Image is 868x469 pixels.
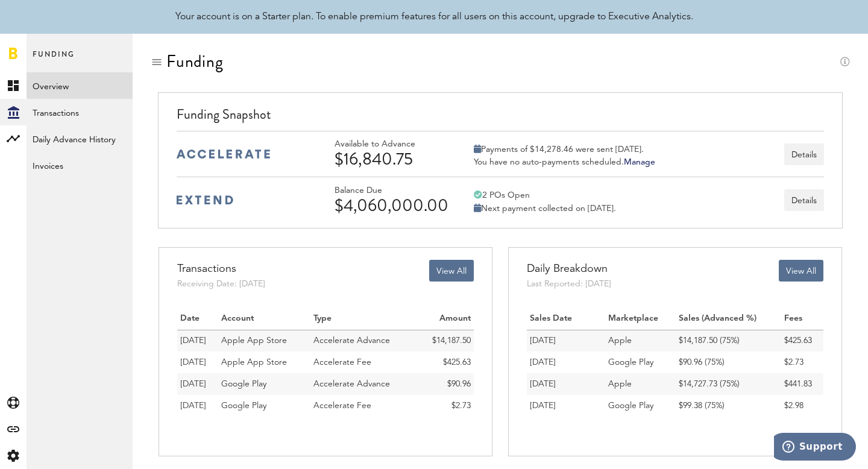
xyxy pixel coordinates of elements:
td: [DATE] [527,373,605,395]
th: Type [310,308,417,330]
td: $99.38 (75%) [676,395,781,417]
span: [DATE] [180,358,206,367]
td: Google Play [605,395,676,417]
td: $2.73 [417,395,474,417]
td: $425.63 [781,330,824,351]
span: Apple App Store [221,336,287,345]
td: [DATE] [527,351,605,373]
div: $16,840.75 [335,150,449,169]
td: Apple [605,373,676,395]
th: Account [218,308,310,330]
td: $90.96 (75%) [676,351,781,373]
td: Apple App Store [218,351,310,373]
td: Accelerate Advance [310,373,417,395]
div: Balance Due [335,186,449,196]
a: Transactions [27,99,133,125]
div: Daily Breakdown [527,260,611,278]
a: Overview [27,72,133,99]
td: 08/28/25 [177,395,218,417]
td: Google Play [605,351,676,373]
th: Marketplace [605,308,676,330]
span: Accelerate Advance [313,336,390,345]
a: Manage [624,158,655,166]
div: $4,060,000.00 [335,196,449,215]
div: You have no auto-payments scheduled. [474,157,655,168]
div: 2 POs Open [474,190,616,201]
td: 08/28/25 [177,330,218,351]
td: Accelerate Fee [310,395,417,417]
button: View All [779,260,823,282]
th: Date [177,308,218,330]
span: Accelerate Fee [313,401,371,410]
span: $2.73 [451,401,471,410]
a: Daily Advance History [27,125,133,152]
button: Details [784,189,824,211]
div: Payments of $14,278.46 were sent [DATE]. [474,144,655,155]
td: $14,727.73 (75%) [676,373,781,395]
td: [DATE] [527,395,605,417]
div: Last Reported: [DATE] [527,278,611,290]
td: Apple [605,330,676,351]
span: $90.96 [447,380,471,388]
span: Accelerate Advance [313,380,390,388]
td: Apple App Store [218,330,310,351]
div: Your account is on a Starter plan. To enable premium features for all users on this account, upgr... [175,10,693,24]
a: Invoices [27,152,133,178]
span: Apple App Store [221,358,287,367]
td: 08/28/25 [177,373,218,395]
td: $14,187.50 (75%) [676,330,781,351]
td: $90.96 [417,373,474,395]
td: $2.98 [781,395,824,417]
div: Funding Snapshot [177,105,825,131]
iframe: Opens a widget where you can find more information [774,433,856,463]
span: Google Play [221,380,266,388]
td: Accelerate Advance [310,330,417,351]
img: extend-medium-blue-logo.svg [177,195,233,205]
span: $14,187.50 [432,336,471,345]
th: Fees [781,308,824,330]
td: [DATE] [527,330,605,351]
div: Next payment collected on [DATE]. [474,203,616,214]
button: View All [429,260,474,282]
span: Google Play [221,401,266,410]
th: Sales (Advanced %) [676,308,781,330]
td: Accelerate Fee [310,351,417,373]
td: Google Play [218,395,310,417]
div: Available to Advance [335,139,449,150]
span: $425.63 [443,358,471,367]
td: 08/28/25 [177,351,218,373]
div: Funding [166,52,224,71]
td: $425.63 [417,351,474,373]
span: [DATE] [180,336,206,345]
span: Funding [33,47,75,72]
div: Transactions [177,260,265,278]
span: [DATE] [180,380,206,388]
span: [DATE] [180,401,206,410]
th: Amount [417,308,474,330]
td: $14,187.50 [417,330,474,351]
span: Accelerate Fee [313,358,371,367]
button: Details [784,143,824,165]
th: Sales Date [527,308,605,330]
img: accelerate-medium-blue-logo.svg [177,150,270,159]
td: $2.73 [781,351,824,373]
div: Receiving Date: [DATE] [177,278,265,290]
td: Google Play [218,373,310,395]
td: $441.83 [781,373,824,395]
